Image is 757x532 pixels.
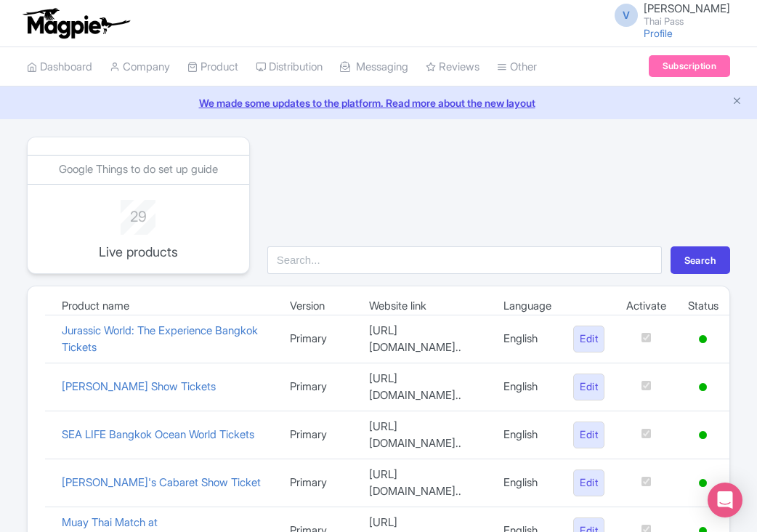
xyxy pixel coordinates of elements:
a: Messaging [340,47,408,87]
a: V [PERSON_NAME] Thai Pass [606,3,730,26]
td: Version [279,298,358,315]
a: Profile [644,27,673,39]
td: English [493,315,562,363]
td: Activate [615,298,677,315]
td: Status [677,298,729,315]
span: [PERSON_NAME] [644,1,730,15]
span: V [615,4,638,27]
td: Primary [279,315,358,363]
a: Company [110,47,170,87]
td: English [493,363,562,411]
a: Google Things to do set up guide [59,162,218,176]
td: [URL][DOMAIN_NAME].. [358,363,493,411]
img: logo-ab69f6fb50320c5b225c76a69d11143b.png [20,7,132,39]
a: Edit [573,374,604,400]
td: English [493,411,562,459]
div: 29 [96,200,180,227]
button: Search [671,246,730,274]
td: [URL][DOMAIN_NAME].. [358,411,493,459]
a: Jurassic World: The Experience Bangkok Tickets [62,323,258,354]
td: English [493,459,562,507]
button: Close announcement [732,94,742,110]
a: SEA LIFE Bangkok Ocean World Tickets [62,427,254,441]
td: Primary [279,363,358,411]
a: Edit [573,469,604,496]
a: We made some updates to the platform. Read more about the new layout [9,95,748,110]
a: Dashboard [27,47,92,87]
a: Product [187,47,238,87]
td: Primary [279,411,358,459]
a: Edit [573,326,604,352]
td: [URL][DOMAIN_NAME].. [358,459,493,507]
td: [URL][DOMAIN_NAME].. [358,315,493,363]
td: Website link [358,298,493,315]
td: Language [493,298,562,315]
small: Thai Pass [644,17,730,26]
a: Other [497,47,537,87]
a: Edit [573,422,604,448]
input: Search... [267,246,662,274]
a: Reviews [426,47,479,87]
a: [PERSON_NAME] Show Tickets [62,379,216,393]
p: Live products [96,242,180,262]
a: Distribution [256,47,323,87]
a: Subscription [649,55,730,77]
div: Open Intercom Messenger [708,483,742,517]
td: Primary [279,459,358,507]
td: Product name [51,298,279,315]
a: [PERSON_NAME]'s Cabaret Show Ticket [62,475,261,489]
